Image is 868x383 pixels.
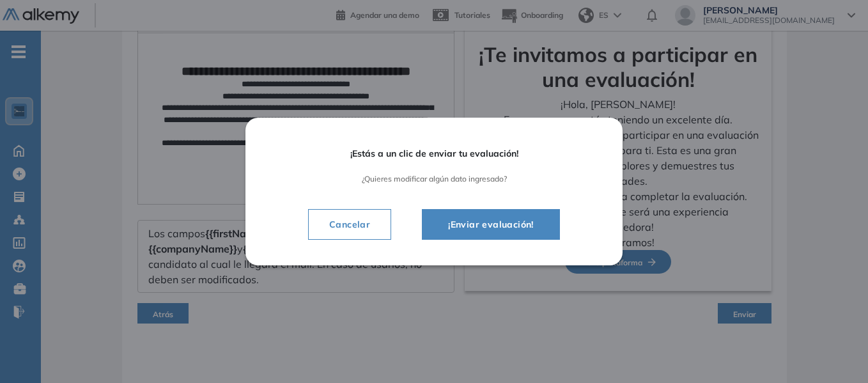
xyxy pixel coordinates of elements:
[308,209,391,240] button: Cancelar
[281,175,587,184] span: ¿Quieres modificar algún dato ingresado?
[438,217,544,232] span: ¡Enviar evaluación!
[281,148,587,159] span: ¡Estás a un clic de enviar tu evaluación!
[422,209,560,240] button: ¡Enviar evaluación!
[319,217,380,232] span: Cancelar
